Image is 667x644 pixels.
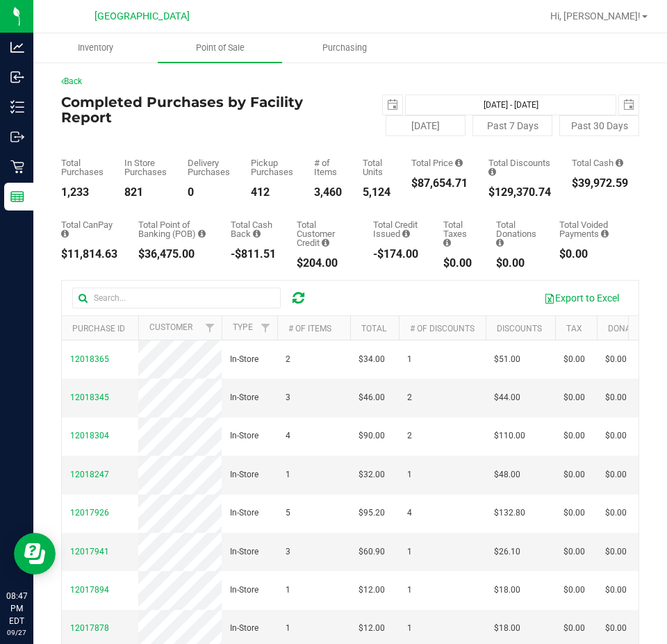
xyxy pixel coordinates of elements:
[72,288,281,308] input: Search...
[402,229,410,238] i: Sum of all account credit issued for all refunds from returned purchases in the date range.
[605,545,627,559] span: $0.00
[563,506,585,520] span: $0.00
[70,393,109,402] span: 12018345
[297,258,352,269] div: $204.00
[124,187,167,198] div: 821
[563,622,585,635] span: $0.00
[605,468,627,481] span: $0.00
[230,353,258,366] span: In-Store
[10,130,24,144] inline-svg: Outbound
[563,391,585,404] span: $0.00
[6,627,27,638] p: 09/27
[373,249,422,260] div: -$174.00
[608,324,649,333] a: Donation
[443,220,476,247] div: Total Taxes
[158,33,282,63] a: Point of Sale
[70,547,109,556] span: 12017941
[411,158,468,167] div: Total Price
[407,622,412,635] span: 1
[363,158,390,176] div: Total Units
[407,545,412,559] span: 1
[251,158,293,176] div: Pickup Purchases
[363,187,390,198] div: 5,124
[359,506,385,520] span: $95.20
[6,590,27,627] p: 08:47 PM EDT
[138,220,210,238] div: Total Point of Banking (POB)
[407,353,412,366] span: 1
[572,178,628,189] div: $39,972.59
[443,238,451,247] i: Sum of the total taxes for all purchases in the date range.
[559,220,618,238] div: Total Voided Payments
[198,229,206,238] i: Sum of the successful, non-voided point-of-banking payment transactions, both via payment termina...
[188,187,230,198] div: 0
[359,622,385,635] span: $12.00
[10,70,24,84] inline-svg: Inbound
[383,95,402,115] span: select
[70,354,109,364] span: 12018365
[286,429,290,443] span: 4
[494,545,520,559] span: $26.10
[494,506,525,520] span: $132.80
[231,249,276,260] div: -$811.51
[605,622,627,635] span: $0.00
[286,391,290,404] span: 3
[70,623,109,633] span: 12017878
[59,42,132,54] span: Inventory
[496,238,504,247] i: Sum of all round-up-to-next-dollar total price adjustments for all purchases in the date range.
[70,585,109,595] span: 12017894
[199,316,222,340] a: Filter
[231,220,276,238] div: Total Cash Back
[70,508,109,518] span: 12017926
[61,187,104,198] div: 1,233
[605,353,627,366] span: $0.00
[297,220,352,247] div: Total Customer Credit
[550,10,641,22] span: Hi, [PERSON_NAME]!
[559,249,618,260] div: $0.00
[572,158,628,167] div: Total Cash
[472,115,552,136] button: Past 7 Days
[10,160,24,174] inline-svg: Retail
[254,316,277,340] a: Filter
[124,158,167,176] div: In Store Purchases
[253,229,261,238] i: Sum of the cash-back amounts from rounded-up electronic payments for all purchases in the date ra...
[322,238,329,247] i: Sum of the successful, non-voided payments using account credit for all purchases in the date range.
[407,584,412,597] span: 1
[10,190,24,204] inline-svg: Reports
[563,545,585,559] span: $0.00
[407,391,412,404] span: 2
[488,158,551,176] div: Total Discounts
[496,220,538,247] div: Total Donations
[488,167,496,176] i: Sum of the discount values applied to the all purchases in the date range.
[61,220,117,238] div: Total CanPay
[14,533,56,575] iframe: Resource center
[605,584,627,597] span: $0.00
[605,429,627,443] span: $0.00
[605,506,627,520] span: $0.00
[359,468,385,481] span: $32.00
[61,94,350,125] h4: Completed Purchases by Facility Report
[566,324,582,333] a: Tax
[496,258,538,269] div: $0.00
[619,95,639,115] span: select
[286,506,290,520] span: 5
[494,353,520,366] span: $51.00
[535,286,628,310] button: Export to Excel
[563,353,585,366] span: $0.00
[443,258,476,269] div: $0.00
[314,158,342,176] div: # of Items
[407,506,412,520] span: 4
[359,584,385,597] span: $12.00
[230,545,258,559] span: In-Store
[411,178,468,189] div: $87,654.71
[304,42,386,54] span: Purchasing
[359,353,385,366] span: $34.00
[61,76,82,86] a: Back
[230,584,258,597] span: In-Store
[407,429,412,443] span: 2
[72,324,125,333] a: Purchase ID
[10,40,24,54] inline-svg: Analytics
[149,322,192,332] a: Customer
[286,622,290,635] span: 1
[233,322,253,332] a: Type
[563,468,585,481] span: $0.00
